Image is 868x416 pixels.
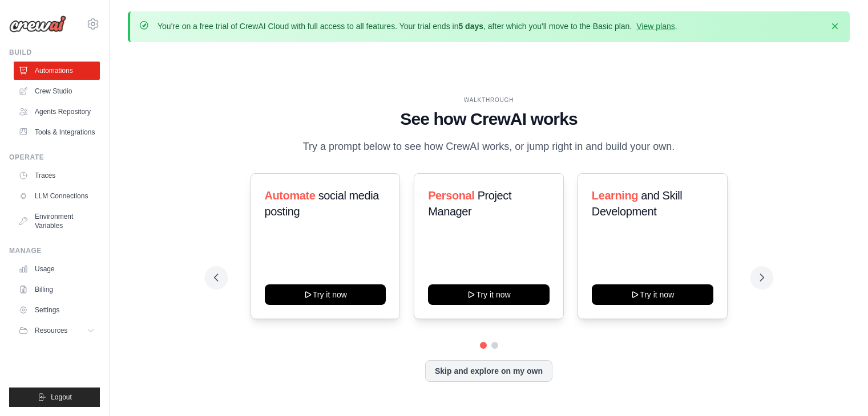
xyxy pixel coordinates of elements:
[35,326,67,335] span: Resources
[51,393,72,402] span: Logout
[9,15,66,32] img: Logo
[14,62,100,80] a: Automations
[428,284,550,305] button: Try it now
[14,123,100,141] a: Tools & Integrations
[425,360,552,382] button: Skip and explore on my own
[14,103,100,121] a: Agents Repository
[14,280,100,299] a: Billing
[214,96,764,104] div: WALKTHROUGH
[428,189,474,202] span: Personal
[14,301,100,319] a: Settings
[636,22,675,31] a: View plans
[265,284,386,305] button: Try it now
[458,22,483,31] strong: 5 days
[592,189,638,202] span: Learning
[14,166,100,185] a: Traces
[14,321,100,340] button: Resources
[14,260,100,278] a: Usage
[265,189,316,202] span: Automate
[265,189,380,218] span: social media posting
[297,138,681,155] p: Try a prompt below to see how CrewAI works, or jump right in and build your own.
[214,109,764,129] h1: See how CrewAI works
[14,207,100,235] a: Environment Variables
[9,48,100,57] div: Build
[9,246,100,255] div: Manage
[14,187,100,205] a: LLM Connections
[9,153,100,162] div: Operate
[9,388,100,407] button: Logout
[592,284,713,305] button: Try it now
[158,21,677,32] p: You're on a free trial of CrewAI Cloud with full access to all features. Your trial ends in , aft...
[14,82,100,100] a: Crew Studio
